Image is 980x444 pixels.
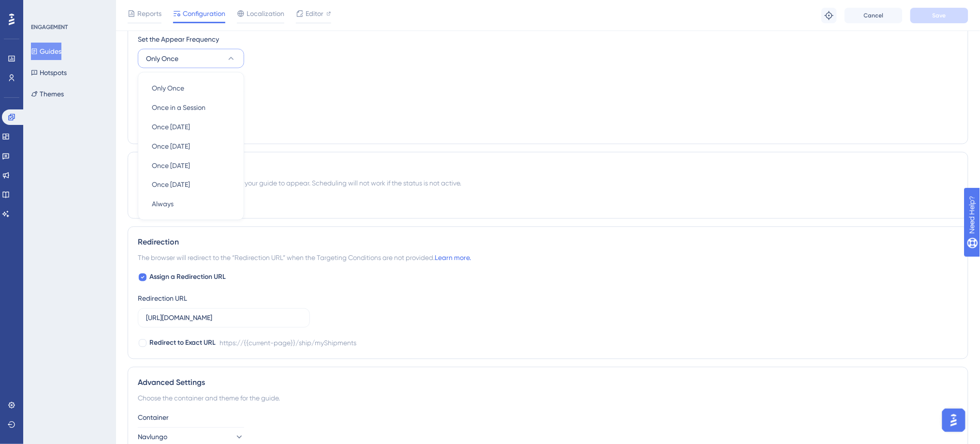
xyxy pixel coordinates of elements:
span: Once [DATE] [152,179,190,191]
button: Once [DATE] [144,156,238,175]
button: Once in a Session [144,98,238,117]
div: ENGAGEMENT [31,23,68,31]
button: Save [910,8,968,23]
span: Once in a Session [152,102,205,113]
div: Set the Appear Frequency [138,33,958,45]
div: https://{{current-page}}/ship/myShipments [219,337,356,349]
span: Only Once [152,82,184,94]
button: Once [DATE] [144,117,238,137]
div: Advanced Settings [138,377,958,389]
span: Redirect to Exact URL [149,337,216,349]
span: Once [DATE] [152,160,190,171]
button: Cancel [845,8,903,23]
div: Choose the container and theme for the guide. [138,393,958,404]
span: Navlungo [138,431,167,443]
button: Hotspots [31,64,67,81]
div: You can schedule a time period for your guide to appear. Scheduling will not work if the status i... [138,178,958,189]
div: Redirection URL [138,293,187,305]
span: Once [DATE] [152,140,190,152]
div: Redirection [138,237,958,248]
span: Reports [137,8,161,19]
input: https://www.example.com/ [146,313,302,323]
span: Once [DATE] [152,121,190,133]
span: Only Once [146,53,178,64]
span: Localization [247,8,284,19]
div: Container [138,412,958,424]
span: Need Help? [23,2,60,14]
iframe: UserGuiding AI Assistant Launcher [939,406,968,435]
a: Learn more. [435,254,471,262]
button: Themes [31,85,64,103]
span: Configuration [183,8,225,19]
button: Guides [31,43,61,60]
span: The browser will redirect to the “Redirection URL” when the Targeting Conditions are not provided. [138,252,471,264]
span: Save [933,12,946,19]
div: Scheduling [138,162,958,174]
span: Assign a Redirection URL [149,272,226,283]
span: Always [152,199,174,210]
button: Once [DATE] [144,175,238,195]
button: Only Once [138,49,244,68]
span: Editor [306,8,323,19]
button: Only Once [144,78,238,98]
span: Cancel [864,12,884,19]
button: Always [144,195,238,214]
button: Once [DATE] [144,137,238,156]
